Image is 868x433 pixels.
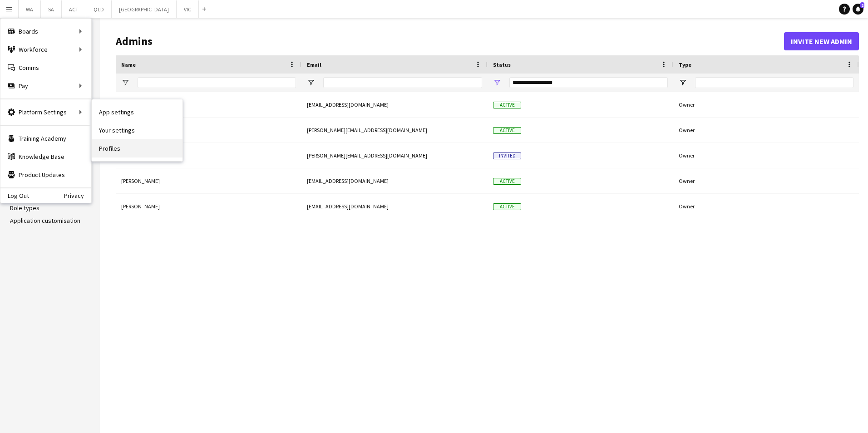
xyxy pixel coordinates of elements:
div: Pay [0,77,91,95]
button: Open Filter Menu [121,79,129,87]
span: Active [493,203,521,210]
input: Type Filter Input [695,77,853,88]
span: Email [307,61,321,68]
button: QLD [86,0,112,18]
a: Privacy [64,192,91,199]
a: Role types [10,204,39,212]
button: Open Filter Menu [493,79,501,87]
span: Invited [493,153,521,159]
div: Owner [673,143,859,168]
button: Open Filter Menu [679,79,687,87]
span: Active [493,127,521,134]
div: Owner [673,194,859,219]
a: Profiles [92,139,182,157]
div: [EMAIL_ADDRESS][DOMAIN_NAME] [301,168,488,193]
div: [PERSON_NAME] [116,118,301,143]
div: Owner [673,168,859,193]
h1: Admins [116,34,784,48]
button: Open Filter Menu [307,79,315,87]
div: [EMAIL_ADDRESS][DOMAIN_NAME] [301,194,488,219]
input: Email Filter Input [323,77,482,88]
span: Active [493,178,521,185]
a: Knowledge Base [0,148,91,166]
div: [PERSON_NAME][EMAIL_ADDRESS][DOMAIN_NAME] [301,143,488,168]
a: Comms [0,59,91,77]
a: App settings [92,103,182,121]
a: 2 [853,4,863,15]
button: ACT [62,0,86,18]
span: Status [493,61,511,68]
div: Workforce [0,40,91,59]
a: Product Updates [0,166,91,184]
button: Invite new admin [784,32,859,50]
a: Log Out [0,192,29,199]
div: Platform Settings [0,103,91,121]
span: Type [679,61,691,68]
div: Owner [673,92,859,117]
button: VIC [177,0,199,18]
button: SA [41,0,62,18]
a: Application customisation [10,216,80,225]
a: Training Academy [0,129,91,148]
div: [PERSON_NAME] [116,92,301,117]
div: Owner [673,118,859,143]
div: [PERSON_NAME][EMAIL_ADDRESS][DOMAIN_NAME] [301,118,488,143]
span: Active [493,102,521,108]
input: Name Filter Input [138,77,296,88]
div: [EMAIL_ADDRESS][DOMAIN_NAME] [301,92,488,117]
div: Boards [0,22,91,40]
button: [GEOGRAPHIC_DATA] [112,0,177,18]
span: Name [121,61,136,68]
a: Your settings [92,121,182,139]
div: [PERSON_NAME] [116,168,301,193]
button: WA [19,0,41,18]
span: 2 [860,2,864,8]
div: [PERSON_NAME] [116,194,301,219]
